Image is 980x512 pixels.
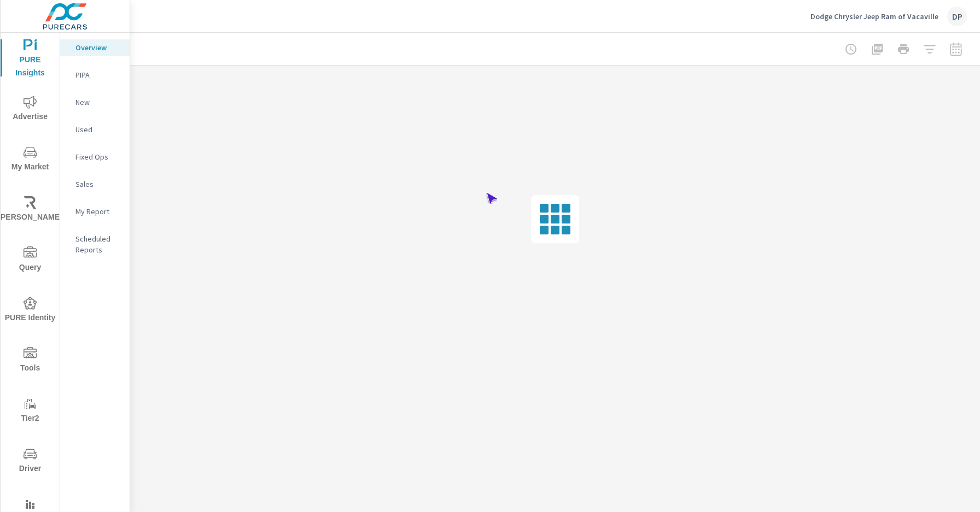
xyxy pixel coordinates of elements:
div: Scheduled Reports [60,231,130,258]
div: My Report [60,203,130,220]
span: Advertise [4,96,56,123]
p: Scheduled Reports [75,233,121,255]
div: DP [947,7,967,26]
p: Dodge Chrysler Jeep Ram of Vacaville [810,11,938,21]
p: Sales [75,179,121,190]
div: Fixed Ops [60,149,130,165]
span: Query [4,246,56,274]
p: New [75,97,121,108]
p: My Report [75,206,121,217]
p: PIPA [75,69,121,80]
span: [PERSON_NAME] [4,196,56,224]
span: Tools [4,347,56,375]
p: Used [75,124,121,135]
div: Overview [60,39,130,56]
span: PURE Insights [4,39,56,80]
div: Used [60,121,130,138]
span: My Market [4,146,56,174]
div: New [60,94,130,110]
span: Driver [4,448,56,475]
span: PURE Identity [4,297,56,325]
p: Overview [75,42,121,53]
span: Tier2 [4,397,56,425]
div: Sales [60,176,130,192]
div: PIPA [60,67,130,83]
p: Fixed Ops [75,151,121,162]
